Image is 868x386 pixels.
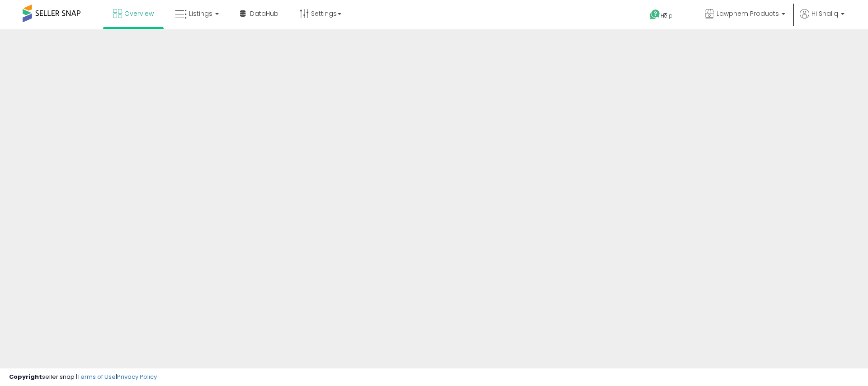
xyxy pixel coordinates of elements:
span: Lawphem Products [717,9,779,18]
span: Listings [189,9,212,18]
span: Hi Shaliq [811,9,838,18]
a: Privacy Policy [117,372,157,381]
strong: Copyright [9,372,42,381]
a: Terms of Use [77,372,116,381]
a: Help [642,2,690,29]
span: Overview [124,9,154,18]
a: Hi Shaliq [800,9,844,29]
span: Help [660,12,673,19]
i: Get Help [649,9,660,20]
div: seller snap | | [9,373,157,381]
span: DataHub [250,9,278,18]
